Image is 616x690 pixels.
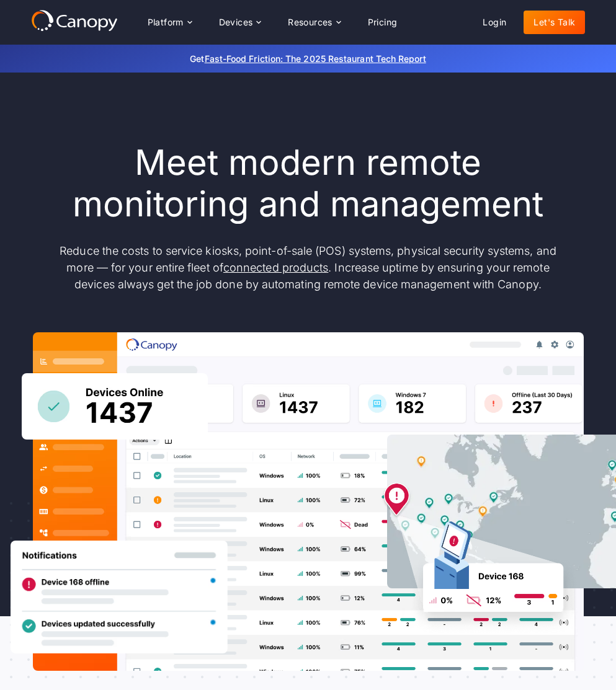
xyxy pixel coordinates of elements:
div: Resources [278,10,350,35]
div: Resources [288,18,333,27]
a: Pricing [358,11,408,34]
img: Canopy sees how many devices are online [22,373,208,440]
p: Get [4,52,612,65]
p: Reduce the costs to service kiosks, point-of-sale (POS) systems, physical security systems, and m... [48,242,569,293]
div: Platform [138,10,202,35]
a: Login [473,11,516,34]
div: Platform [148,18,184,27]
h1: Meet modern remote monitoring and management [48,142,569,225]
div: Devices [209,10,271,35]
div: Devices [219,18,253,27]
a: Fast-Food Friction: The 2025 Restaurant Tech Report [205,53,426,64]
a: connected products [223,261,328,274]
a: Let's Talk [524,11,585,34]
